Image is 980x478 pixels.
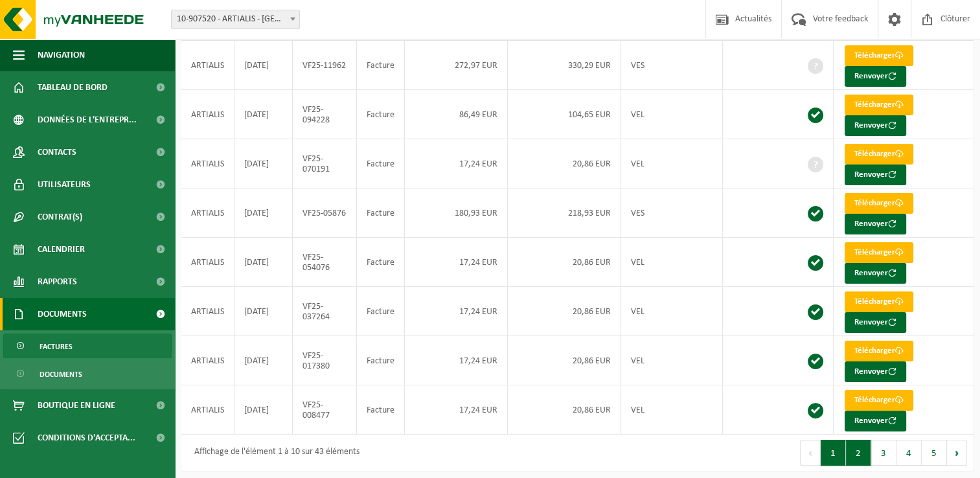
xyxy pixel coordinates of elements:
button: 4 [896,440,922,466]
td: Facture [357,287,405,336]
td: ARTIALIS [181,385,234,435]
td: VEL [621,287,723,336]
td: VEL [621,238,723,287]
td: VEL [621,385,723,435]
td: [DATE] [234,385,293,435]
span: Données de l'entrepr... [38,104,137,136]
button: Previous [800,440,821,466]
span: Conditions d'accepta... [38,422,135,454]
span: Documents [40,362,82,387]
td: 330,29 EUR [508,41,621,90]
td: VEL [621,90,723,139]
td: VF25-11962 [293,41,357,90]
td: ARTIALIS [181,188,234,238]
td: [DATE] [234,238,293,287]
a: Télécharger [845,45,913,66]
td: 17,24 EUR [405,336,508,385]
td: 20,86 EUR [508,139,621,188]
td: ARTIALIS [181,336,234,385]
td: ARTIALIS [181,41,234,90]
td: 20,86 EUR [508,385,621,435]
span: Tableau de bord [38,71,108,104]
button: Renvoyer [845,361,906,382]
td: 20,86 EUR [508,287,621,336]
td: 17,24 EUR [405,287,508,336]
td: ARTIALIS [181,139,234,188]
td: 17,24 EUR [405,139,508,188]
button: Renvoyer [845,411,906,431]
td: VF25-070191 [293,139,357,188]
button: 5 [922,440,947,466]
span: Navigation [38,39,85,71]
span: Factures [40,334,73,359]
td: Facture [357,336,405,385]
button: Renvoyer [845,165,906,185]
td: VF25-017380 [293,336,357,385]
td: 180,93 EUR [405,188,508,238]
button: Renvoyer [845,214,906,234]
td: 17,24 EUR [405,385,508,435]
span: 10-907520 - ARTIALIS - LIÈGE [171,10,300,29]
a: Télécharger [845,95,913,115]
td: [DATE] [234,90,293,139]
td: VF25-008477 [293,385,357,435]
button: 1 [821,440,846,466]
a: Télécharger [845,341,913,361]
span: Contrat(s) [38,201,82,233]
td: Facture [357,238,405,287]
td: 86,49 EUR [405,90,508,139]
span: Contacts [38,136,76,168]
td: VF25-054076 [293,238,357,287]
a: Télécharger [845,390,913,411]
button: Renvoyer [845,66,906,87]
td: ARTIALIS [181,287,234,336]
a: Factures [3,334,172,358]
td: 104,65 EUR [508,90,621,139]
td: Facture [357,139,405,188]
button: Renvoyer [845,312,906,333]
td: ARTIALIS [181,90,234,139]
a: Télécharger [845,242,913,263]
span: Rapports [38,266,77,298]
td: [DATE] [234,41,293,90]
td: [DATE] [234,336,293,385]
td: VEL [621,139,723,188]
span: 10-907520 - ARTIALIS - LIÈGE [172,10,299,28]
td: [DATE] [234,139,293,188]
a: Télécharger [845,291,913,312]
button: Next [947,440,967,466]
div: Affichage de l'élément 1 à 10 sur 43 éléments [188,441,359,464]
button: 3 [871,440,896,466]
td: ARTIALIS [181,238,234,287]
td: Facture [357,385,405,435]
a: Télécharger [845,193,913,214]
td: VF25-05876 [293,188,357,238]
a: Télécharger [845,144,913,165]
td: [DATE] [234,287,293,336]
td: VES [621,41,723,90]
button: Renvoyer [845,263,906,284]
td: Facture [357,41,405,90]
td: VEL [621,336,723,385]
td: VES [621,188,723,238]
span: Documents [38,298,87,330]
td: 272,97 EUR [405,41,508,90]
td: VF25-094228 [293,90,357,139]
td: 218,93 EUR [508,188,621,238]
td: VF25-037264 [293,287,357,336]
td: Facture [357,90,405,139]
td: Facture [357,188,405,238]
td: [DATE] [234,188,293,238]
button: Renvoyer [845,115,906,136]
span: Boutique en ligne [38,389,115,422]
td: 17,24 EUR [405,238,508,287]
span: Utilisateurs [38,168,91,201]
td: 20,86 EUR [508,336,621,385]
button: 2 [846,440,871,466]
span: Calendrier [38,233,85,266]
a: Documents [3,361,172,386]
td: 20,86 EUR [508,238,621,287]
